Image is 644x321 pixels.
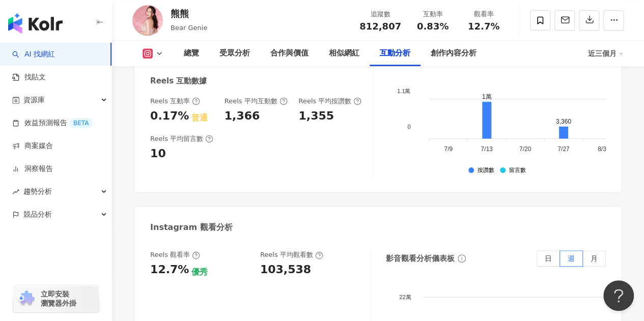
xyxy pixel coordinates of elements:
[557,145,570,153] tspan: 7/27
[407,124,410,130] tspan: 0
[12,188,19,195] span: rise
[588,45,624,62] div: 近三個月
[380,47,410,60] div: 互動分析
[23,180,52,203] span: 趨勢分析
[399,294,411,300] tspan: 22萬
[468,21,499,32] span: 12.7%
[591,254,598,262] span: 月
[225,97,288,106] div: Reels 平均互動數
[359,9,401,19] div: 追蹤數
[397,88,410,94] tspan: 1.1萬
[568,254,575,262] span: 週
[329,47,359,60] div: 相似網紅
[12,72,46,82] a: 找貼文
[464,9,503,19] div: 觀看率
[219,47,250,60] div: 受眾分析
[298,108,334,124] div: 1,355
[191,112,208,124] div: 普通
[191,267,208,278] div: 優秀
[23,89,45,111] span: 資源庫
[150,108,189,124] div: 0.17%
[132,5,163,36] img: KOL Avatar
[519,145,531,153] tspan: 7/20
[509,167,525,174] div: 留言數
[481,145,493,153] tspan: 7/13
[603,280,634,311] iframe: Help Scout Beacon - Open
[184,47,199,60] div: 總覽
[8,13,63,34] img: logo
[386,253,455,264] div: 影音觀看分析儀表板
[431,47,477,60] div: 創作內容分析
[23,203,52,226] span: 競品分析
[150,97,200,106] div: Reels 互動率
[16,290,36,307] img: chrome extension
[417,21,449,32] span: 0.83%
[171,7,207,20] div: 熊熊
[260,262,311,278] div: 103,538
[12,118,93,128] a: 效益預測報告BETA
[359,21,401,32] span: 812,807
[150,222,233,233] div: Instagram 觀看分析
[12,49,55,60] a: searchAI 找網紅
[597,145,606,153] tspan: 8/3
[150,134,213,143] div: Reels 平均留言數
[12,141,53,151] a: 商案媒合
[413,9,452,19] div: 互動率
[444,145,453,153] tspan: 7/9
[150,250,200,259] div: Reels 觀看率
[150,262,189,278] div: 12.7%
[456,253,467,264] span: info-circle
[260,250,323,259] div: Reels 平均觀看數
[477,167,494,174] div: 按讚數
[171,24,207,32] span: Bear Genie
[13,285,99,312] a: chrome extension立即安裝 瀏覽器外掛
[545,254,552,262] span: 日
[150,146,166,162] div: 10
[270,47,309,60] div: 合作與價值
[12,164,53,174] a: 洞察報告
[41,289,76,308] span: 立即安裝 瀏覽器外掛
[225,108,260,124] div: 1,366
[150,76,207,86] div: Reels 互動數據
[298,97,361,106] div: Reels 平均按讚數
